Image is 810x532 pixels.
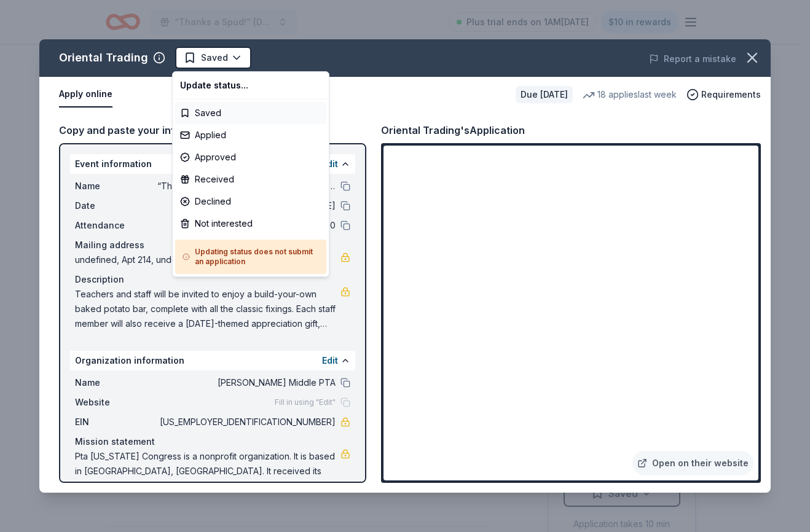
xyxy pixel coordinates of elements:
[175,124,326,146] div: Applied
[175,190,326,213] div: Declined
[175,74,326,96] div: Update status...
[175,102,326,124] div: Saved
[175,15,273,29] span: “Thanks a Spud!” [DATE] Luncheon & Gift Giveaway
[183,247,319,267] h5: Updating status does not submit an application
[175,213,326,235] div: Not interested
[175,146,326,168] div: Approved
[175,168,326,190] div: Received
